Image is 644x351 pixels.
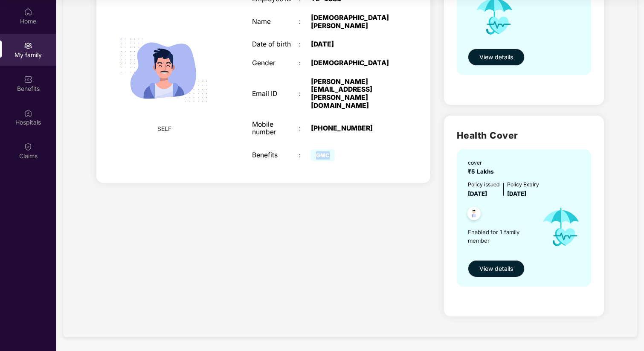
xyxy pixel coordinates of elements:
[468,180,500,189] div: Policy issued
[507,190,526,197] span: [DATE]
[479,264,513,273] span: View details
[311,41,393,49] div: [DATE]
[311,59,393,67] div: [DEMOGRAPHIC_DATA]
[24,7,32,16] img: svg+xml;base64,PHN2ZyBpZD0iSG9tZSIgeG1sbnM9Imh0dHA6Ly93d3cudzMub3JnLzIwMDAvc3ZnIiB3aWR0aD0iMjAiIG...
[252,151,299,160] div: Benefits
[311,149,335,161] span: GMC
[110,17,218,124] img: svg+xml;base64,PHN2ZyB4bWxucz0iaHR0cDovL3d3dy53My5vcmcvMjAwMC9zdmciIHdpZHRoPSIyMjQiIGhlaWdodD0iMT...
[468,190,487,197] span: [DATE]
[252,121,299,136] div: Mobile number
[252,41,299,49] div: Date of birth
[468,260,525,277] button: View details
[479,52,513,62] span: View details
[534,198,588,256] img: icon
[468,228,534,245] span: Enabled for 1 family member
[299,90,311,98] div: :
[252,90,299,98] div: Email ID
[24,108,32,117] img: svg+xml;base64,PHN2ZyBpZD0iSG9zcGl0YWxzIiB4bWxucz0iaHR0cDovL3d3dy53My5vcmcvMjAwMC9zdmciIHdpZHRoPS...
[299,125,311,133] div: :
[311,14,393,30] div: [DEMOGRAPHIC_DATA][PERSON_NAME]
[24,142,32,151] img: svg+xml;base64,PHN2ZyBpZD0iQ2xhaW0iIHhtbG5zPSJodHRwOi8vd3d3LnczLm9yZy8yMDAwL3N2ZyIgd2lkdGg9IjIwIi...
[464,204,484,225] img: svg+xml;base64,PHN2ZyB4bWxucz0iaHR0cDovL3d3dy53My5vcmcvMjAwMC9zdmciIHdpZHRoPSI0OC45NDMiIGhlaWdodD...
[24,75,32,83] img: svg+xml;base64,PHN2ZyBpZD0iQmVuZWZpdHMiIHhtbG5zPSJodHRwOi8vd3d3LnczLm9yZy8yMDAwL3N2ZyIgd2lkdGg9Ij...
[468,49,525,66] button: View details
[252,18,299,26] div: Name
[299,59,311,67] div: :
[507,180,539,189] div: Policy Expiry
[299,41,311,49] div: :
[157,124,171,133] span: SELF
[299,18,311,26] div: :
[468,168,497,175] span: ₹5 Lakhs
[299,151,311,160] div: :
[468,159,497,167] div: cover
[252,59,299,67] div: Gender
[311,125,393,133] div: [PHONE_NUMBER]
[311,78,393,110] div: [PERSON_NAME][EMAIL_ADDRESS][PERSON_NAME][DOMAIN_NAME]
[457,128,591,142] h2: Health Cover
[24,41,32,49] img: svg+xml;base64,PHN2ZyB3aWR0aD0iMjAiIGhlaWdodD0iMjAiIHZpZXdCb3g9IjAgMCAyMCAyMCIgZmlsbD0ibm9uZSIgeG...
